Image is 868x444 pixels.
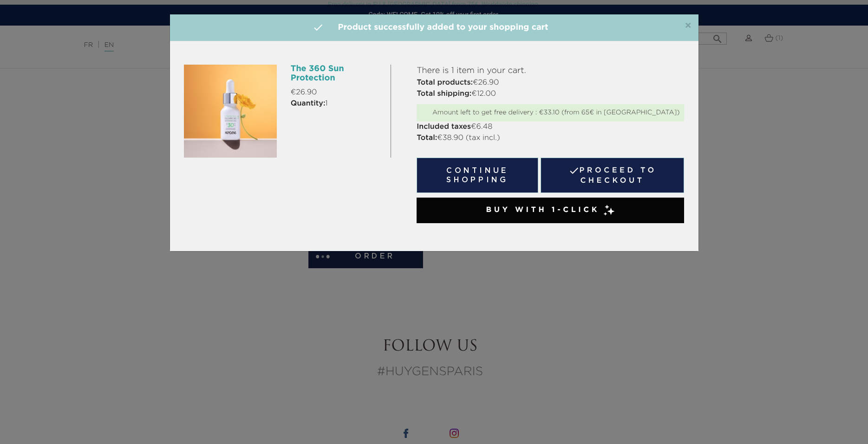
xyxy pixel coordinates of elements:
[417,65,684,77] p: There is 1 item in your cart.
[291,98,384,109] p: 1
[417,88,684,99] p: €12.00
[421,109,679,117] div: Amount left to get free delivery : €33.10 (from 65€ in [GEOGRAPHIC_DATA])
[685,20,692,32] span: ×
[177,21,692,34] h4: Product successfully added to your shopping cart
[291,87,384,98] p: €26.90
[417,77,684,88] p: €26.90
[313,22,324,33] i: 
[541,158,685,193] a: Proceed to checkout
[417,90,471,98] strong: Total shipping:
[417,134,437,142] strong: Total:
[291,65,384,83] h6: The 360 Sun Protection
[417,133,684,144] p: €38.90 (tax incl.)
[291,100,326,107] strong: Quantity:
[417,79,473,86] strong: Total products:
[417,158,538,193] button: Continue shopping
[685,20,692,32] button: Close
[417,123,471,131] strong: Included taxes
[417,121,684,133] p: €6.48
